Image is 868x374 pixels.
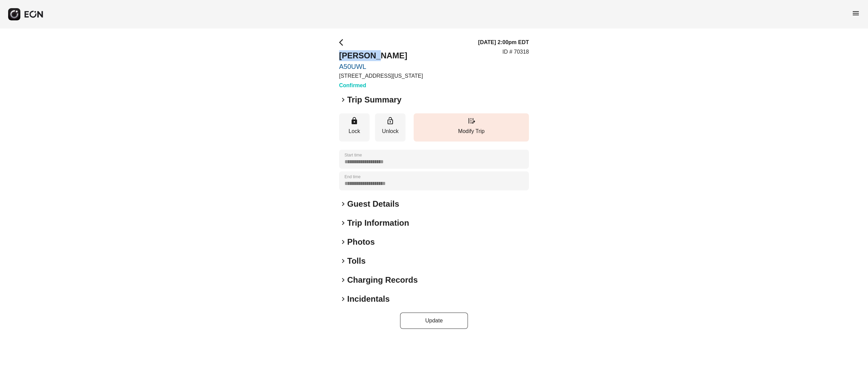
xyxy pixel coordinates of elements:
span: keyboard_arrow_right [339,295,347,303]
p: Modify Trip [417,127,526,135]
h2: Tolls [347,256,366,266]
span: keyboard_arrow_right [339,200,347,208]
span: keyboard_arrow_right [339,238,347,246]
h2: Charging Records [347,275,418,285]
h2: [PERSON_NAME] [339,50,423,61]
h2: Guest Details [347,199,399,209]
button: Unlock [375,113,406,142]
span: edit_road [467,117,475,125]
span: lock [350,117,358,125]
h2: Photos [347,237,375,247]
p: [STREET_ADDRESS][US_STATE] [339,72,423,80]
button: Update [400,313,468,329]
h2: Incidentals [347,294,390,304]
span: keyboard_arrow_right [339,276,347,284]
span: menu [852,9,860,17]
p: Unlock [378,127,402,135]
p: Lock [342,127,366,135]
span: keyboard_arrow_right [339,219,347,227]
span: lock_open [386,117,394,125]
button: Modify Trip [414,113,529,142]
h3: [DATE] 2:00pm EDT [478,38,529,46]
h2: Trip Summary [347,94,401,105]
span: keyboard_arrow_right [339,257,347,265]
p: ID # 70318 [502,48,529,56]
a: A50UWL [339,62,423,71]
button: Lock [339,113,370,142]
span: arrow_back_ios [339,38,347,46]
h3: Confirmed [339,81,423,90]
span: keyboard_arrow_right [339,96,347,104]
h2: Trip Information [347,218,409,228]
